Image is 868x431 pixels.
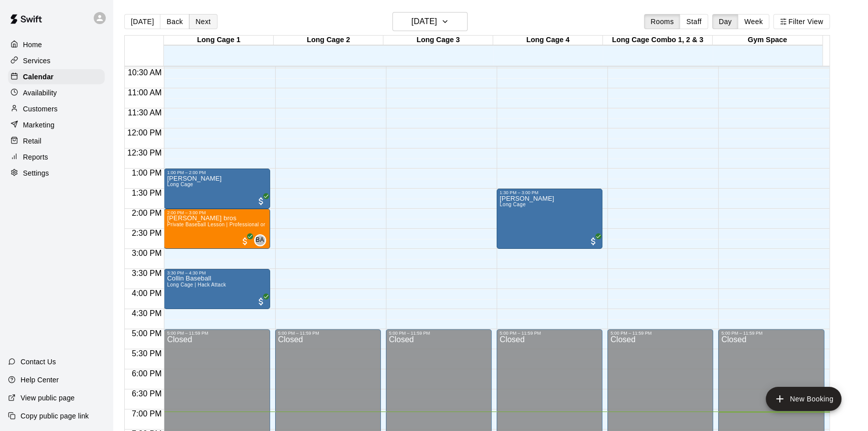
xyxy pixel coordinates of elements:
[680,14,708,29] button: Staff
[129,169,164,177] span: 1:00 PM
[500,331,599,336] div: 5:00 PM – 11:59 PM
[129,249,164,257] span: 3:00 PM
[383,36,493,45] div: Long Cage 3
[21,393,75,403] p: View public page
[125,108,164,117] span: 11:30 AM
[167,170,267,175] div: 1:00 PM – 2:00 PM
[23,136,42,146] p: Retail
[129,369,164,378] span: 6:00 PM
[129,389,164,398] span: 6:30 PM
[167,270,267,275] div: 3:30 PM – 4:30 PM
[389,331,489,336] div: 5:00 PM – 11:59 PM
[256,297,266,307] span: All customers have paid
[8,69,105,84] a: Calendar
[164,269,270,309] div: 3:30 PM – 4:30 PM: Collin Baseball
[125,149,164,157] span: 12:30 PM
[256,196,266,206] span: All customers have paid
[129,349,164,358] span: 5:30 PM
[738,14,769,29] button: Week
[712,14,738,29] button: Day
[164,209,270,249] div: 2:00 PM – 3:00 PM: Rosenberg bros
[8,37,105,52] a: Home
[129,309,164,318] span: 4:30 PM
[8,150,105,165] a: Reports
[129,409,164,418] span: 7:00 PM
[23,88,57,98] p: Availability
[278,331,378,336] div: 5:00 PM – 11:59 PM
[125,88,164,97] span: 11:00 AM
[500,190,599,195] div: 1:30 PM – 3:00 PM
[721,331,821,336] div: 5:00 PM – 11:59 PM
[8,117,105,132] a: Marketing
[610,331,710,336] div: 5:00 PM – 11:59 PM
[129,209,164,217] span: 2:00 PM
[493,36,603,45] div: Long Cage 4
[8,101,105,116] a: Customers
[167,222,366,227] span: Private Baseball Lesson | Professional or Collegiate Level Coach | 1 hour | 2 Player
[258,234,266,246] span: Brett Armour
[160,14,189,29] button: Back
[23,56,51,66] p: Services
[129,269,164,277] span: 3:30 PM
[588,236,598,246] span: All customers have paid
[167,282,226,288] span: Long Cage | Hack Attack
[766,387,841,411] button: add
[8,166,105,181] a: Settings
[274,36,383,45] div: Long Cage 2
[21,411,89,421] p: Copy public page link
[23,120,55,130] p: Marketing
[256,235,264,245] span: BA
[8,85,105,100] a: Availability
[189,14,217,29] button: Next
[713,36,822,45] div: Gym Space
[129,189,164,197] span: 1:30 PM
[164,36,274,45] div: Long Cage 1
[392,12,468,31] button: [DATE]
[773,14,829,29] button: Filter View
[240,236,250,246] span: All customers have paid
[254,234,266,246] div: Brett Armour
[167,331,267,336] div: 5:00 PM – 11:59 PM
[23,72,54,82] p: Calendar
[164,169,270,209] div: 1:00 PM – 2:00 PM: Molly Burek
[167,210,267,215] div: 2:00 PM – 3:00 PM
[129,329,164,338] span: 5:00 PM
[124,14,160,29] button: [DATE]
[8,133,105,149] a: Retail
[23,168,49,178] p: Settings
[23,40,42,50] p: Home
[21,375,59,385] p: Help Center
[167,182,193,187] span: Long Cage
[125,68,164,77] span: 10:30 AM
[129,289,164,298] span: 4:00 PM
[129,229,164,237] span: 2:30 PM
[125,128,164,137] span: 12:00 PM
[23,104,58,114] p: Customers
[500,202,526,207] span: Long Cage
[411,15,437,29] h6: [DATE]
[23,152,48,162] p: Reports
[8,53,105,68] a: Services
[644,14,680,29] button: Rooms
[21,357,56,367] p: Contact Us
[603,36,713,45] div: Long Cage Combo 1, 2 & 3
[497,189,602,249] div: 1:30 PM – 3:00 PM: Ryan Madsen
